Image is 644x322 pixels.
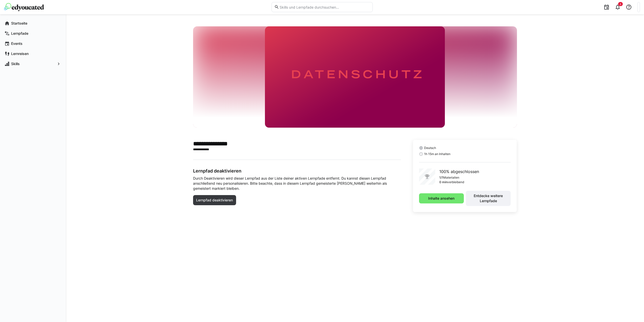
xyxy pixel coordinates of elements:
[419,193,464,203] button: Inhalte ansehen
[279,5,370,9] input: Skills und Lernpfade durchsuchen…
[443,176,459,180] p: Materialien
[193,168,401,174] h3: Lernpfad deaktivieren
[439,176,443,180] p: 1/1
[439,168,479,175] p: 100% abgeschlossen
[193,176,401,191] span: Durch Deaktivieren wird dieser Lernpfad aus der Liste deiner aktiven Lernpfade entfernt. Du kanns...
[193,195,236,205] button: Lernpfad deaktivieren
[424,146,436,150] span: Deutsch
[468,193,508,203] span: Entdecke weitere Lernpfade
[427,196,455,201] span: Inhalte ansehen
[447,180,464,184] p: verbleibend
[424,152,450,156] span: 1h 15m an Inhalten
[620,3,621,6] span: 8
[195,198,234,203] span: Lernpfad deaktivieren
[439,180,447,184] p: 0 min
[466,191,511,206] button: Entdecke weitere Lernpfade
